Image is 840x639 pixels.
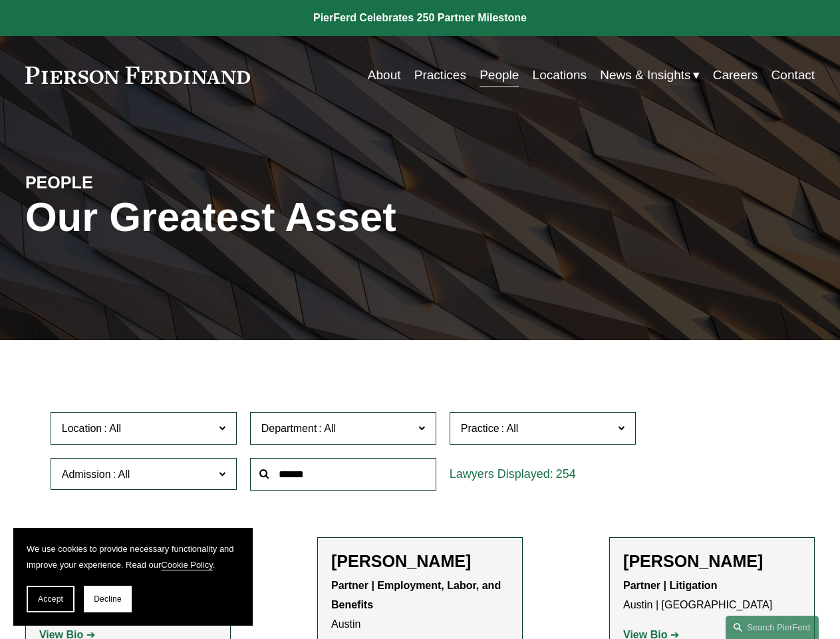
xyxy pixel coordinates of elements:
[331,576,509,634] p: Austin
[713,63,758,88] a: Careers
[461,423,499,434] span: Practice
[623,580,717,591] strong: Partner | Litigation
[533,63,587,88] a: Locations
[84,586,132,612] button: Decline
[62,469,111,480] span: Admission
[600,63,699,88] a: folder dropdown
[38,594,63,604] span: Accept
[62,423,102,434] span: Location
[623,551,801,571] h2: [PERSON_NAME]
[331,551,509,571] h2: [PERSON_NAME]
[161,560,213,570] a: Cookie Policy
[25,194,552,240] h1: Our Greatest Asset
[261,423,317,434] span: Department
[600,64,690,87] span: News & Insights
[771,63,815,88] a: Contact
[13,528,253,626] section: Cookie banner
[414,63,466,88] a: Practices
[726,616,819,639] a: Search this site
[27,541,239,572] p: We use cookies to provide necessary functionality and improve your experience. Read our .
[94,594,122,604] span: Decline
[368,63,401,88] a: About
[623,576,801,615] p: Austin | [GEOGRAPHIC_DATA]
[25,172,223,194] h4: PEOPLE
[27,586,74,612] button: Accept
[480,63,519,88] a: People
[556,467,576,481] span: 254
[331,580,504,610] strong: Partner | Employment, Labor, and Benefits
